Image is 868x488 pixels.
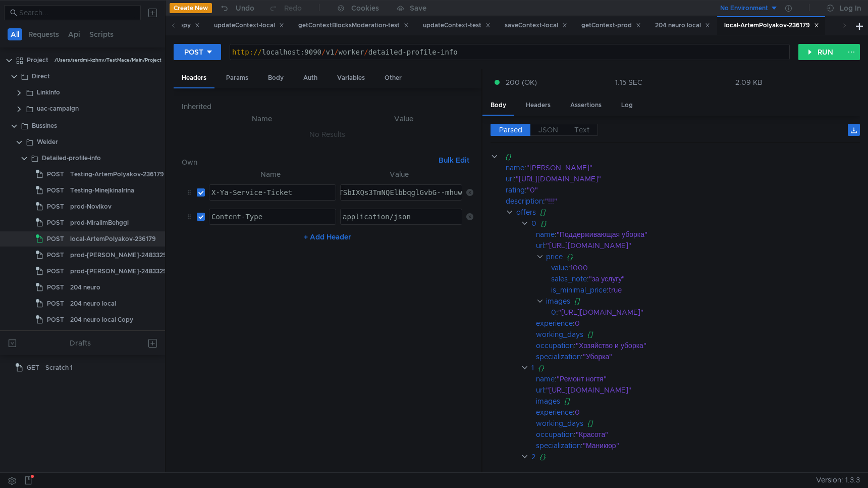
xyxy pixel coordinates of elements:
div: url [536,384,544,396]
div: [] [587,329,848,340]
div: {} [538,362,846,373]
div: value [551,262,568,273]
div: Headers [174,69,214,88]
div: name [536,373,555,384]
div: : [536,318,860,329]
div: Params [218,69,256,87]
div: {} [505,151,846,162]
div: : [536,229,860,240]
div: 1 [531,362,534,373]
div: service-feed [42,329,78,345]
div: "за услугу" [589,273,847,284]
div: No Environment [720,4,768,13]
div: LinkInfo [37,85,60,100]
div: local-ArtemPolyakov-236179 [724,20,819,31]
div: prod-[PERSON_NAME]-2483329 [70,248,167,263]
span: POST [47,215,64,230]
div: description [506,196,543,207]
div: "Маникюр" [583,440,847,451]
span: 200 (OK) [506,77,537,88]
div: 204 neuro local [70,296,116,311]
span: GET [27,360,39,375]
div: Log [613,96,641,115]
span: POST [47,248,64,263]
div: : [536,240,860,251]
div: images [536,396,560,407]
div: prod-Novikov [70,199,112,214]
div: "[URL][DOMAIN_NAME]" [546,240,846,251]
div: "Хозяйство и уборка" [576,340,847,351]
div: true [609,284,848,296]
div: : [506,173,860,184]
span: POST [47,312,64,327]
div: Project [27,53,48,68]
div: : [536,384,860,396]
div: 204 neuro [70,280,100,295]
div: 204 neuro local [655,20,710,31]
span: POST [47,231,64,247]
div: "[URL][DOMAIN_NAME]" [558,307,846,318]
div: prod-MiralimBehggi [70,215,129,230]
div: Auth [295,69,325,87]
div: Drafts [70,337,91,349]
th: Value [334,113,473,125]
div: 204 neuro local Copy [70,312,133,327]
div: Scratch 1 [45,360,73,375]
div: 0 [551,307,556,318]
div: is_minimal_price [551,284,607,296]
div: occupation [536,340,574,351]
button: Bulk Edit [435,154,473,166]
button: RUN [798,44,843,60]
div: Headers [518,96,559,115]
button: POST [174,44,221,60]
input: Search... [19,7,135,18]
div: url [536,240,544,251]
div: "[URL][DOMAIN_NAME]" [516,173,846,184]
div: : [506,196,860,207]
div: specialization [536,440,581,451]
span: POST [47,167,64,182]
div: name [536,462,555,473]
div: saveContext-local [505,20,567,31]
th: Name [205,168,336,180]
div: : [536,462,860,473]
div: 0 [531,218,536,229]
div: : [551,307,860,318]
h6: Inherited [182,101,473,113]
div: "!!!" [545,196,847,207]
div: : [536,351,860,362]
th: Name [190,113,334,125]
div: offers [516,207,536,218]
span: Parsed [499,125,522,134]
div: [] [540,207,847,218]
div: [] [574,296,846,307]
div: Redo [284,2,302,14]
div: "Уборка" [583,351,847,362]
div: rating [506,184,525,196]
div: Save [410,5,426,12]
span: Text [574,125,589,134]
div: experience [536,407,573,418]
div: Other [376,69,410,87]
div: : [536,340,860,351]
div: {} [567,251,846,262]
div: price [546,251,563,262]
div: specialization [536,351,581,362]
span: POST [47,199,64,214]
span: Version: 1.3.3 [816,473,860,487]
div: getContext-prod [581,20,641,31]
span: POST [47,264,64,279]
div: getContextBlocksModeration-test [298,20,409,31]
div: Testing-MinejkinaIrina [70,183,134,198]
div: : [551,273,860,284]
div: Log In [840,2,861,14]
div: updateContext-test [423,20,491,31]
span: POST [47,296,64,311]
button: Undo [212,1,261,16]
div: {} [540,218,846,229]
div: local-ArtemPolyakov-236179 [70,231,156,247]
div: images [546,296,570,307]
div: : [536,407,860,418]
div: name [536,229,555,240]
div: Body [260,69,292,87]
